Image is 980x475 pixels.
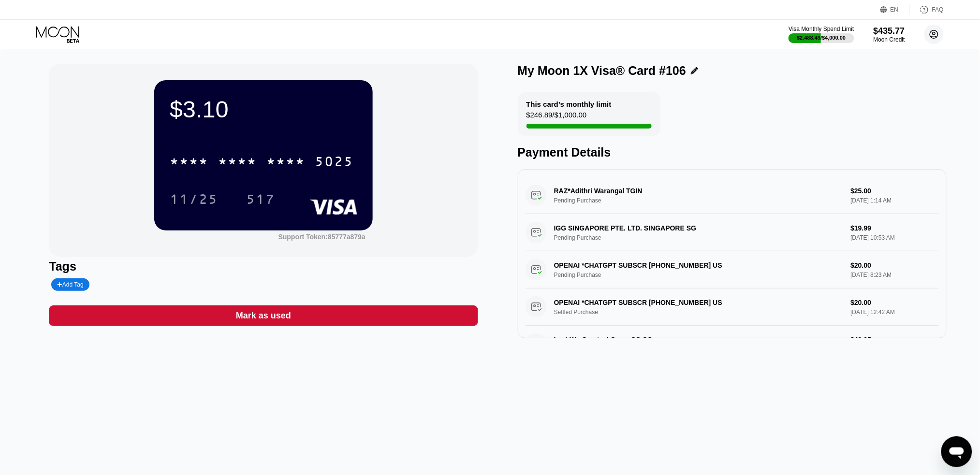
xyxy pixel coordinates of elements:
div: Add Tag [57,281,83,288]
div: Mark as used [49,305,478,326]
div: My Moon 1X Visa® Card #106 [518,64,687,78]
div: FAQ [932,6,944,13]
div: EN [891,6,899,13]
div: $3.10 [170,96,357,123]
div: Support Token: 85777a879a [278,233,366,241]
div: 517 [246,193,275,208]
div: FAQ [910,5,944,14]
div: $2,488.49 / $4,000.00 [797,35,846,41]
div: Add Tag [51,278,89,291]
div: Visa Monthly Spend Limit$2,488.49/$4,000.00 [789,26,854,43]
div: 5025 [315,155,353,171]
div: Moon Credit [874,36,905,43]
div: Payment Details [518,145,947,159]
div: 11/25 [162,187,225,211]
div: Mark as used [236,310,291,321]
div: $435.77Moon Credit [874,26,905,43]
div: $246.89 / $1,000.00 [527,111,587,124]
div: Tags [49,259,478,273]
div: 517 [239,187,282,211]
div: EN [880,5,910,14]
div: Support Token:85777a879a [278,233,366,241]
div: 11/25 [170,193,218,208]
div: This card’s monthly limit [527,100,612,108]
iframe: Button to launch messaging window [941,436,972,467]
div: Visa Monthly Spend Limit [789,26,854,32]
div: $435.77 [874,26,905,36]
